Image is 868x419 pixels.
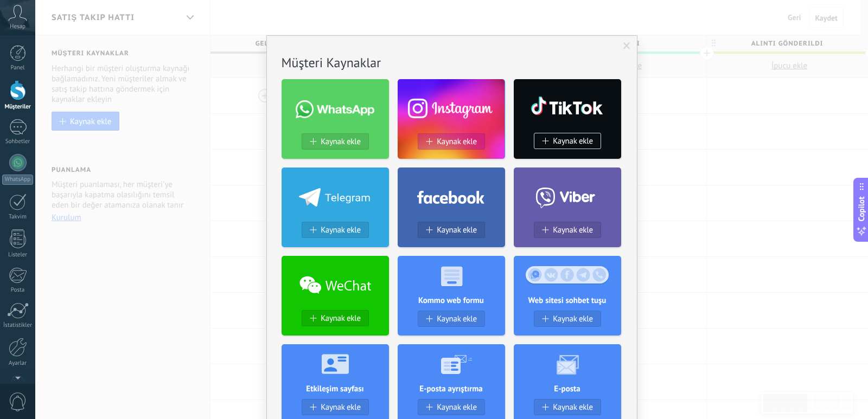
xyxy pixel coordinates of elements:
button: Kaynak ekle [534,133,601,149]
span: Kaynak ekle [321,403,361,412]
span: Kaynak ekle [437,314,477,324]
span: Kaynak ekle [553,314,593,324]
h4: E-posta ayrıştırma [398,384,505,394]
button: Kaynak ekle [534,222,601,238]
h4: Kommo web formu [398,295,505,306]
button: Kaynak ekle [302,133,369,150]
span: Kaynak ekle [553,137,593,146]
button: Kaynak ekle [418,133,485,150]
span: Kaynak ekle [321,137,361,146]
button: Kaynak ekle [534,311,601,327]
div: Ayarlar [2,360,34,367]
button: Kaynak ekle [534,399,601,415]
span: Kaynak ekle [437,225,477,235]
button: Kaynak ekle [302,310,369,326]
span: Kaynak ekle [437,137,477,146]
div: WhatsApp [2,175,33,185]
button: Kaynak ekle [302,399,369,415]
h2: Müşteri Kaynaklar [282,54,622,71]
div: Listeler [2,252,34,259]
h4: Web sitesi sohbet tuşu [514,295,621,306]
button: Kaynak ekle [418,222,485,238]
span: Kaynak ekle [553,225,593,235]
button: Kaynak ekle [418,399,485,415]
span: Kaynak ekle [437,403,477,412]
span: Kaynak ekle [321,314,361,323]
span: Hesap [10,23,25,30]
h4: E-posta [514,384,621,394]
span: Copilot [856,196,867,221]
div: Panel [2,65,34,72]
div: İstatistikler [2,322,34,329]
button: Kaynak ekle [418,311,485,327]
span: Kaynak ekle [553,403,593,412]
div: Takvim [2,214,34,221]
span: Kaynak ekle [321,225,361,235]
div: Posta [2,287,34,294]
h4: Etkileşim sayfası [282,384,389,394]
div: Sohbetler [2,138,34,145]
div: Müşteriler [2,104,34,111]
button: Kaynak ekle [302,222,369,238]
